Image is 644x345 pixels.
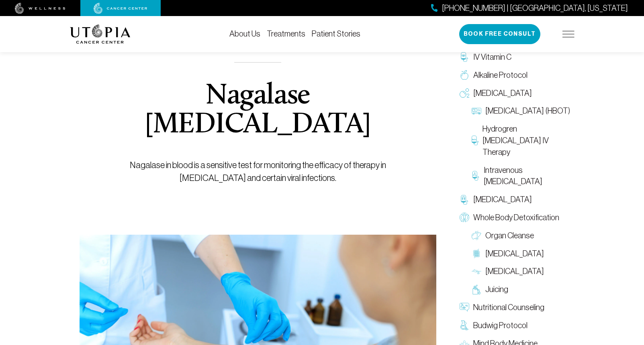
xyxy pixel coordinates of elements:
img: icon-hamburger [562,31,574,37]
img: Oxygen Therapy [460,88,469,98]
img: Whole Body Detoxification [460,213,469,222]
span: IV Vitamin C [473,51,511,63]
a: Budwig Protocol [456,317,574,335]
span: [MEDICAL_DATA] [485,248,544,260]
img: Hyperbaric Oxygen Therapy (HBOT) [472,106,481,116]
img: Organ Cleanse [472,231,481,240]
button: Book Free Consult [459,24,540,44]
a: [MEDICAL_DATA] [456,191,574,209]
img: Nutritional Counseling [460,302,469,312]
a: [PHONE_NUMBER] | [GEOGRAPHIC_DATA], [US_STATE] [431,2,628,14]
span: [MEDICAL_DATA] [473,194,532,205]
span: [MEDICAL_DATA] [473,87,532,99]
a: Hydrogren [MEDICAL_DATA] IV Therapy [468,120,574,161]
img: Chelation Therapy [460,195,469,205]
img: cancer center [94,3,147,14]
img: Colon Therapy [472,249,481,258]
h1: Nagalase [MEDICAL_DATA] [98,82,418,140]
a: Alkaline Protocol [456,66,574,84]
a: Juicing [468,280,574,298]
a: IV Vitamin C [456,48,574,66]
a: [MEDICAL_DATA] [456,84,574,102]
span: Intravenous [MEDICAL_DATA] [484,164,570,188]
span: Whole Body Detoxification [473,212,559,223]
span: Organ Cleanse [485,230,534,241]
img: logo [70,24,131,44]
a: Patient Stories [312,29,360,38]
a: About Us [229,29,260,38]
img: Juicing [472,285,481,294]
img: IV Vitamin C [460,52,469,62]
span: Alkaline Protocol [473,69,527,81]
p: Nagalase in blood is a sensitive test for monitoring the efficacy of therapy in [MEDICAL_DATA] an... [98,159,418,185]
a: [MEDICAL_DATA] (HBOT) [468,102,574,120]
a: Organ Cleanse [468,227,574,245]
a: Nutritional Counseling [456,298,574,317]
img: Lymphatic Massage [472,267,481,276]
a: Whole Body Detoxification [456,209,574,227]
span: [MEDICAL_DATA] [485,266,544,277]
span: Hydrogren [MEDICAL_DATA] IV Therapy [482,123,570,158]
a: [MEDICAL_DATA] [468,245,574,263]
a: [MEDICAL_DATA] [468,262,574,280]
img: Budwig Protocol [460,321,469,330]
a: Treatments [267,29,305,38]
span: [MEDICAL_DATA] (HBOT) [485,105,570,117]
img: wellness [15,3,65,14]
img: Alkaline Protocol [460,70,469,80]
img: Hydrogren Peroxide IV Therapy [472,136,478,145]
span: Nutritional Counseling [473,302,544,313]
a: Intravenous [MEDICAL_DATA] [468,161,574,191]
span: Budwig Protocol [473,320,527,331]
span: Juicing [485,284,508,295]
span: [PHONE_NUMBER] | [GEOGRAPHIC_DATA], [US_STATE] [442,2,628,14]
img: Intravenous Ozone Therapy [472,171,480,181]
